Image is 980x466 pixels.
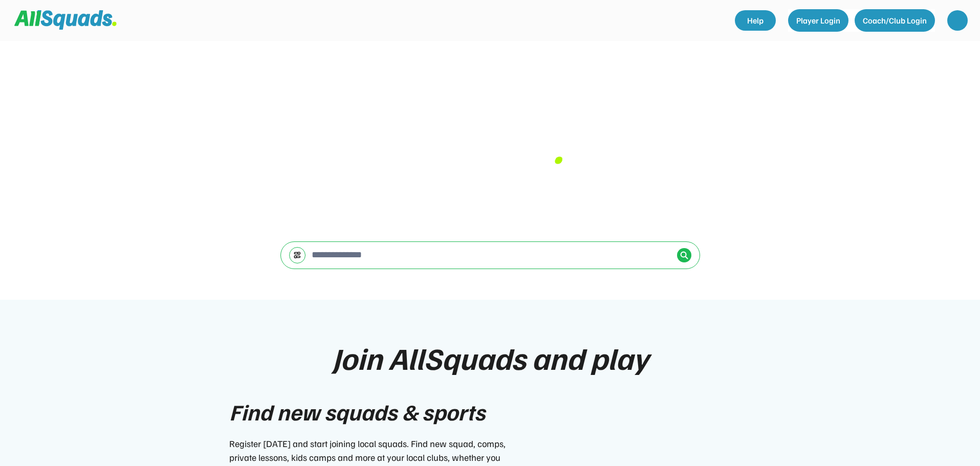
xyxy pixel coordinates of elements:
img: yH5BAEAAAAALAAAAAABAAEAAAIBRAA7 [952,15,963,26]
font: . [552,118,563,174]
div: Join AllSquads and play [332,341,648,374]
button: Coach/Club Login [855,9,935,32]
a: Help [735,10,776,31]
img: Squad%20Logo.svg [14,10,117,30]
div: Find your Squad [DATE] [260,72,721,171]
button: Player Login [788,9,848,32]
img: settings-03.svg [293,251,301,259]
div: Find new squads & sports [229,395,485,429]
img: Icon%20%2838%29.svg [680,251,688,259]
div: Browse, compare & book local coaching programs, camps and other sports activities. [260,177,721,221]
